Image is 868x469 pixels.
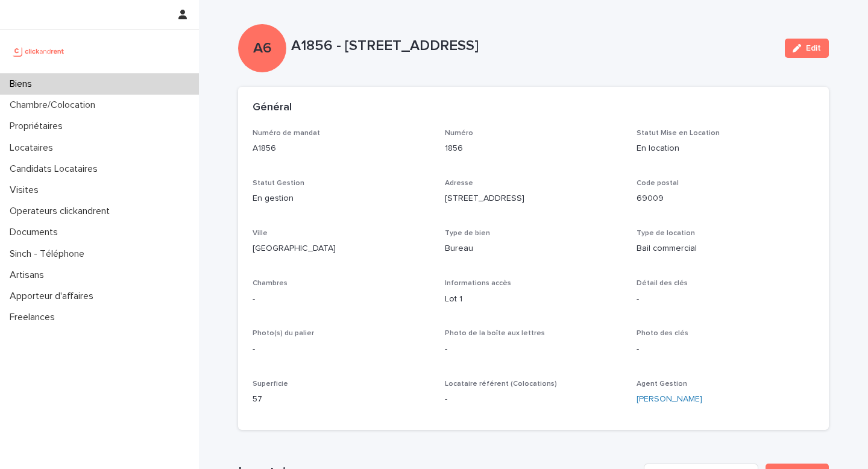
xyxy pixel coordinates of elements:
span: Détail des clés [637,280,688,287]
p: Lot 1 [445,293,623,306]
span: Photo de la boîte aux lettres [445,330,545,337]
p: Visites [5,184,48,196]
p: Propriétaires [5,121,72,132]
span: Agent Gestion [637,380,687,388]
p: Bureau [445,242,623,255]
p: A1856 [253,142,430,155]
span: Edit [806,44,821,52]
span: Statut Mise en Location [637,130,720,137]
p: Sinch - Téléphone [5,248,94,260]
p: 1856 [445,142,623,155]
p: Apporteur d'affaires [5,291,103,302]
span: Chambres [253,280,288,287]
p: Locataires [5,142,63,154]
span: Numéro [445,130,473,137]
a: [PERSON_NAME] [637,393,702,406]
p: - [253,343,430,356]
span: Adresse [445,180,473,187]
p: Freelances [5,312,64,323]
p: - [253,293,430,306]
p: Bail commercial [637,242,814,255]
p: [STREET_ADDRESS] [445,192,623,205]
span: Informations accès [445,280,511,287]
p: - [637,293,814,306]
button: Edit [785,39,829,58]
p: [GEOGRAPHIC_DATA] [253,242,430,255]
span: Code postal [637,180,679,187]
p: En location [637,142,814,155]
p: - [445,393,623,406]
span: Statut Gestion [253,180,304,187]
p: - [445,343,623,356]
p: Candidats Locataires [5,163,107,175]
span: Locataire référent (Colocations) [445,380,557,388]
span: Type de location [637,230,695,237]
span: Numéro de mandat [253,130,320,137]
span: Superficie [253,380,288,388]
h2: Général [253,101,292,115]
p: 69009 [637,192,814,205]
img: UCB0brd3T0yccxBKYDjQ [10,39,68,63]
span: Type de bien [445,230,490,237]
p: Artisans [5,269,54,281]
p: Chambre/Colocation [5,99,105,111]
span: Photo(s) du palier [253,330,314,337]
span: Photo des clés [637,330,688,337]
p: A1856 - [STREET_ADDRESS] [291,37,775,55]
p: 57 [253,393,430,406]
span: Ville [253,230,268,237]
p: En gestion [253,192,430,205]
p: Operateurs clickandrent [5,206,119,217]
p: Biens [5,78,42,90]
p: - [637,343,814,356]
p: Documents [5,227,68,238]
